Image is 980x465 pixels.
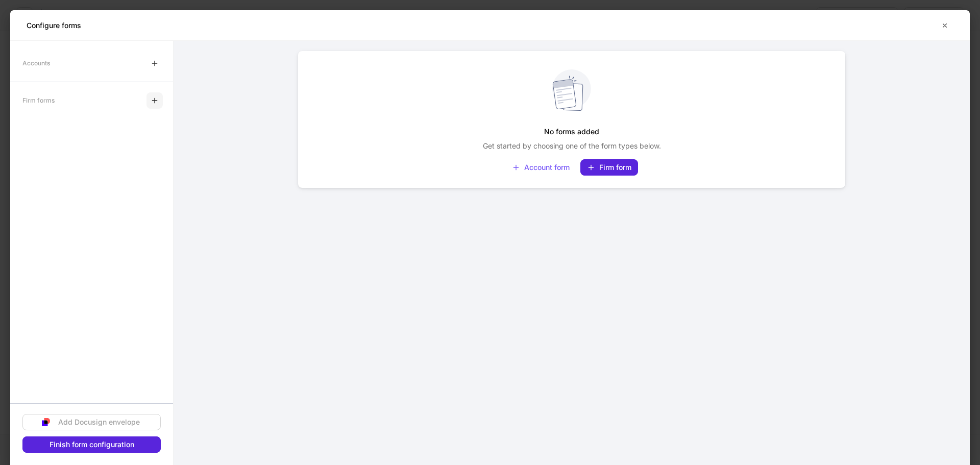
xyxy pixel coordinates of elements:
div: Finish form configuration [50,441,134,448]
div: Accounts [22,54,50,72]
div: Firm forms [22,91,55,109]
h5: Configure forms [27,20,81,31]
p: Get started by choosing one of the form types below. [483,141,661,151]
div: Account form [512,163,570,172]
button: Firm form [580,159,638,176]
h5: No forms added [544,123,599,141]
button: Finish form configuration [22,436,161,453]
button: Account form [505,159,576,176]
div: Firm form [587,163,631,172]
